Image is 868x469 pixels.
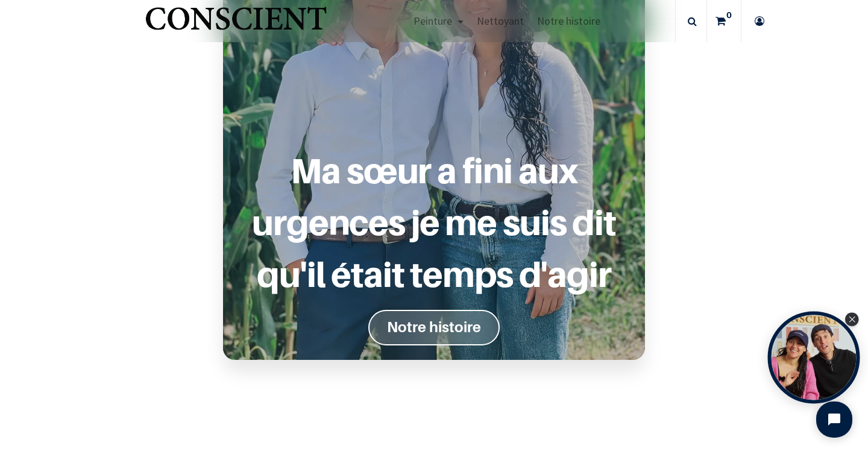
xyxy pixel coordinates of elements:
div: Close Tolstoy widget [845,313,858,326]
div: Open Tolstoy widget [768,312,860,404]
font: Notre histoire [387,318,481,336]
span: Peinture [414,14,452,28]
a: Ma sœur a fini aux urgences je me suis dit qu'il était temps d'agir [237,145,631,300]
a: Notre histoire [368,310,500,345]
span: Notre histoire [537,14,600,28]
sup: 0 [723,9,735,21]
div: Open Tolstoy [768,312,860,404]
span: Nettoyant [477,14,524,28]
iframe: Tidio Chat [806,391,863,448]
div: Tolstoy bubble widget [768,312,860,404]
